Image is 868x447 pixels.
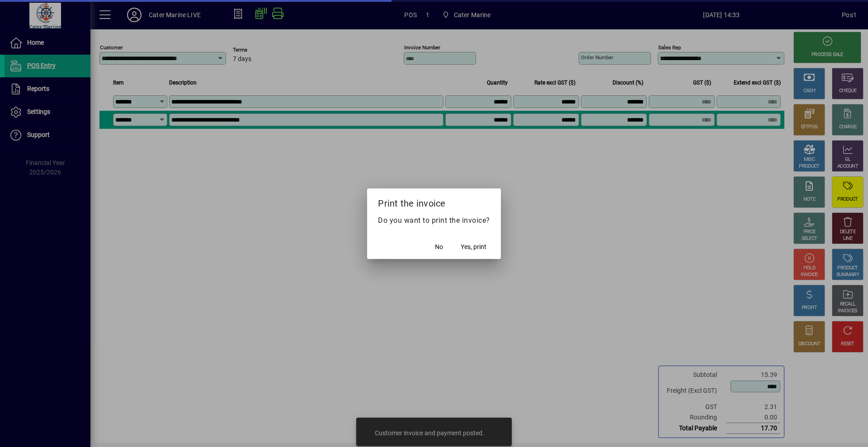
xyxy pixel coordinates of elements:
span: Yes, print [461,242,486,252]
p: Do you want to print the invoice? [378,215,490,226]
span: No [435,242,443,252]
button: Yes, print [457,239,490,255]
h2: Print the invoice [367,188,501,215]
button: No [425,239,453,255]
